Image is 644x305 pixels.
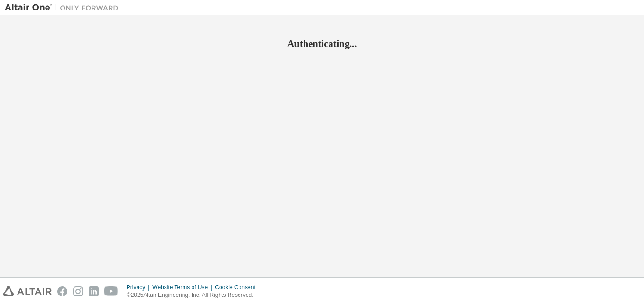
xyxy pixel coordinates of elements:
div: Cookie Consent [215,284,261,291]
img: Altair One [5,3,123,12]
img: altair_logo.svg [3,286,52,296]
p: © 2025 Altair Engineering, Inc. All Rights Reserved. [127,291,261,299]
img: youtube.svg [104,286,118,296]
img: instagram.svg [73,286,83,296]
img: facebook.svg [57,286,67,296]
h2: Authenticating... [5,38,639,50]
div: Website Terms of Use [152,284,215,291]
div: Privacy [127,284,152,291]
img: linkedin.svg [89,286,99,296]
